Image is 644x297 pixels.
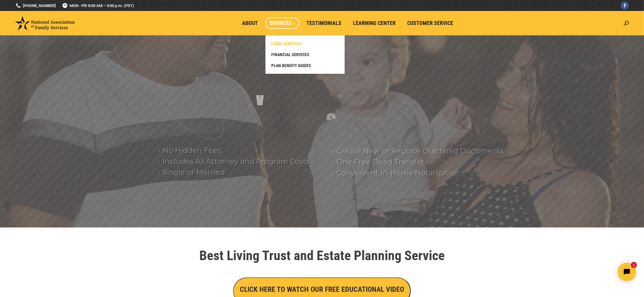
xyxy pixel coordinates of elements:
[336,75,345,100] div: T
[307,20,342,27] span: Testimonials
[621,2,629,9] a: Facebook page opens in new window
[151,249,493,262] h1: Best Living Trust and Estate Planning Service
[270,20,295,27] span: Services
[272,63,311,68] span: PLAN BENEFIT GUIDES
[269,38,342,49] a: LEGAL SERVICES
[242,20,258,27] span: About
[403,17,458,29] a: Customer Service
[15,16,75,30] img: National Association of Family Services
[240,284,404,295] h3: CLICK HERE TO WATCH OUR FREE EDUCATIONAL VIDEO
[269,60,342,71] a: PLAN BENEFIT GUIDES
[333,145,509,178] rs-layer: • Create New or Replace Outdated Documents • One Free Deed Transfer • Convenient In-Home Notariza...
[255,84,265,108] div: V
[272,52,310,57] span: FINANCIAL SERVICES
[349,17,400,29] a: Learning Center
[326,111,336,135] div: S
[233,287,411,293] a: CLICK HERE TO WATCH OUR FREE EDUCATIONAL VIDEO
[15,3,56,9] a: [PHONE_NUMBER]
[269,49,342,60] a: FINANCIAL SERVICES
[62,3,134,9] span: MON - FRI 8:00 AM – 5:00 p.m. (PST)
[353,20,396,27] span: Learning Center
[302,17,346,29] a: Testimonials
[536,258,641,286] iframe: Tidio Chat
[407,20,454,27] span: Customer Service
[272,41,301,46] span: LEGAL SERVICES
[158,145,325,178] rs-layer: • No Hidden Fees • Includes All Attorney and Program Costs • Single or Married
[238,17,262,29] a: About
